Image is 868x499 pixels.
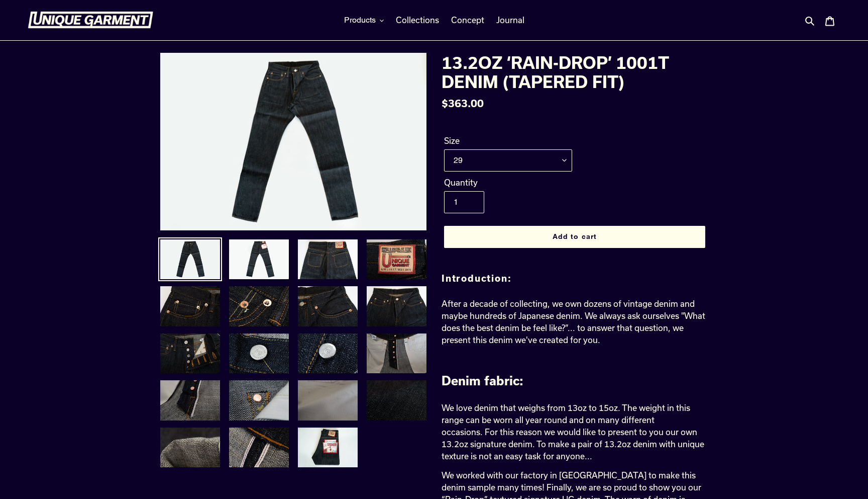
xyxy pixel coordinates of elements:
[496,15,524,25] span: Journal
[159,285,221,327] img: Load image into Gallery viewer, 13.2OZ ‘RAIN-DROP’ 1001T DENIM (TAPERED FIT)
[228,332,290,375] img: Load image into Gallery viewer, 13.2OZ ‘RAIN-DROP’ 1001T DENIM (TAPERED FIT)
[442,53,708,92] h1: 13.2OZ ‘RAIN-DROP’ 1001T DENIM (TAPERED FIT)
[366,332,427,375] img: Load image into Gallery viewer, 13.2OZ ‘RAIN-DROP’ 1001T DENIM (TAPERED FIT)
[451,15,484,25] span: Concept
[391,13,444,28] a: Collections
[297,427,359,469] img: Load image into Gallery viewer, 13.2OZ ‘RAIN-DROP’ 1001T DENIM (TAPERED FIT)
[444,135,572,147] label: Size
[366,238,427,281] img: Load image into Gallery viewer, 13.2OZ ‘RAIN-DROP’ 1001T DENIM (TAPERED FIT)
[442,97,484,109] span: $363.00
[339,13,389,28] button: Products
[228,427,290,469] img: Load image into Gallery viewer, 13.2OZ ‘RAIN-DROP’ 1001T DENIM (TAPERED FIT)
[442,403,704,461] span: We love denim that weighs from 13oz to 15oz. The weight in this range can be worn all year round ...
[228,379,290,422] img: Load image into Gallery viewer, 13.2OZ ‘RAIN-DROP’ 1001T DENIM (TAPERED FIT)
[442,299,705,345] span: After a decade of collecting, we own dozens of vintage denim and maybe hundreds of Japanese denim...
[553,232,597,240] span: Add to cart
[442,373,523,388] span: Denim fabric:
[444,226,705,248] button: Add to cart
[297,285,359,327] img: Load image into Gallery viewer, 13.2OZ ‘RAIN-DROP’ 1001T DENIM (TAPERED FIT)
[228,238,290,281] img: Load image into Gallery viewer, 13.2OZ ‘RAIN-DROP’ 1001T DENIM (TAPERED FIT)
[446,13,489,28] a: Concept
[159,427,221,469] img: Load image into Gallery viewer, 13.2OZ ‘RAIN-DROP’ 1001T DENIM (TAPERED FIT)
[444,177,572,189] label: Quantity
[366,379,427,422] img: Load image into Gallery viewer, 13.2OZ ‘RAIN-DROP’ 1001T DENIM (TAPERED FIT)
[344,15,376,25] span: Products
[366,285,427,327] img: Load image into Gallery viewer, 13.2OZ ‘RAIN-DROP’ 1001T DENIM (TAPERED FIT)
[297,332,359,375] img: Load image into Gallery viewer, 13.2OZ ‘RAIN-DROP’ 1001T DENIM (TAPERED FIT)
[491,13,529,28] a: Journal
[228,285,290,327] img: Load image into Gallery viewer, 13.2OZ ‘RAIN-DROP’ 1001T DENIM (TAPERED FIT)
[396,15,439,25] span: Collections
[297,238,359,281] img: Load image into Gallery viewer, 13.2OZ ‘RAIN-DROP’ 1001T DENIM (TAPERED FIT)
[159,379,221,422] img: Load image into Gallery viewer, 13.2OZ ‘RAIN-DROP’ 1001T DENIM (TAPERED FIT)
[442,273,708,284] h2: Introduction:
[159,332,221,375] img: Load image into Gallery viewer, 13.2OZ ‘RAIN-DROP’ 1001T DENIM (TAPERED FIT)
[28,12,153,29] img: Unique Garment
[159,238,221,281] img: Load image into Gallery viewer, 13.2OZ ‘RAIN-DROP’ 1001T DENIM (TAPERED FIT)
[297,379,359,422] img: Load image into Gallery viewer, 13.2OZ ‘RAIN-DROP’ 1001T DENIM (TAPERED FIT)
